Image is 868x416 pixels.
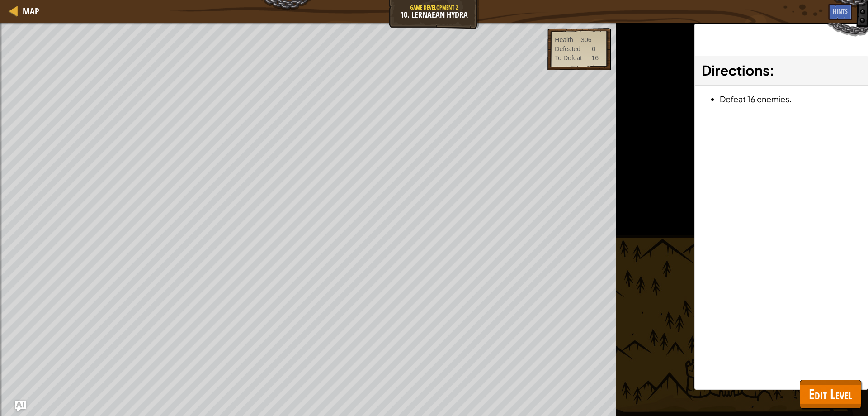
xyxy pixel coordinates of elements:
div: 16 [591,53,599,62]
div: Defeated [555,44,580,53]
a: Map [18,5,39,17]
span: Directions [702,62,769,79]
li: Defeat 16 enemies. [720,92,861,105]
div: 0 [592,44,595,53]
h3: : [702,60,861,81]
div: Health [555,35,573,44]
span: Edit Level [809,385,852,403]
span: Map [23,5,39,17]
button: Edit Level [800,380,861,409]
div: 306 [581,35,591,44]
div: To Defeat [555,53,582,62]
span: Hints [833,7,848,15]
button: Ask AI [15,401,26,411]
